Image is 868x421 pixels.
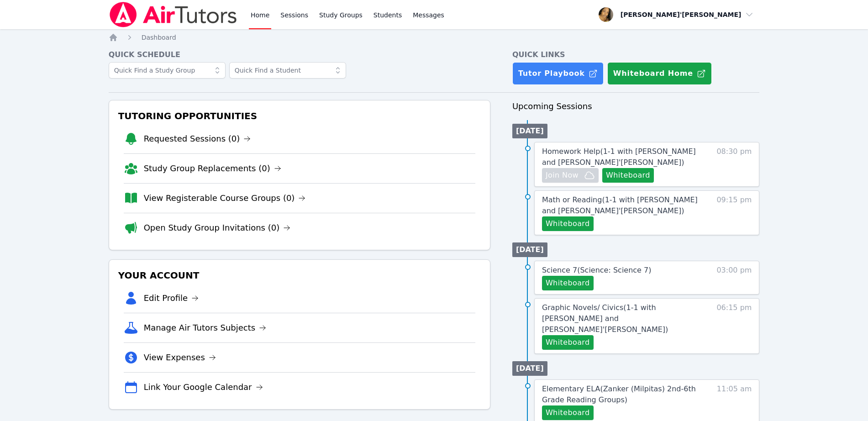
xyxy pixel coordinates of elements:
[144,381,263,394] a: Link Your Google Calendar
[607,62,712,85] button: Whiteboard Home
[144,162,281,175] a: Study Group Replacements (0)
[144,351,216,364] a: View Expenses
[542,302,700,335] a: Graphic Novels/ Civics(1-1 with [PERSON_NAME] and [PERSON_NAME]'[PERSON_NAME])
[512,361,547,376] li: [DATE]
[512,242,547,257] li: [DATE]
[229,62,346,79] input: Quick Find a Student
[512,62,604,85] a: Tutor Playbook
[542,335,594,350] button: Whiteboard
[109,33,760,42] nav: Breadcrumb
[144,132,251,145] a: Requested Sessions (0)
[542,405,594,420] button: Whiteboard
[542,384,700,405] a: Elementary ELA(Zanker (Milpitas) 2nd-6th Grade Reading Groups)
[512,49,760,60] h4: Quick Links
[413,11,444,20] span: Messages
[144,221,291,234] a: Open Study Group Invitations (0)
[542,216,594,231] button: Whiteboard
[142,34,176,41] span: Dashboard
[716,195,752,231] span: 09:15 pm
[542,265,652,276] a: Science 7(Science: Science 7)
[542,384,696,404] span: Elementary ELA ( Zanker (Milpitas) 2nd-6th Grade Reading Groups )
[542,195,698,215] span: Math or Reading ( 1-1 with [PERSON_NAME] and [PERSON_NAME]'[PERSON_NAME] )
[542,146,700,168] a: Homework Help(1-1 with [PERSON_NAME] and [PERSON_NAME]'[PERSON_NAME])
[142,33,176,42] a: Dashboard
[542,303,668,334] span: Graphic Novels/ Civics ( 1-1 with [PERSON_NAME] and [PERSON_NAME]'[PERSON_NAME] )
[542,147,696,167] span: Homework Help ( 1-1 with [PERSON_NAME] and [PERSON_NAME]'[PERSON_NAME] )
[116,108,483,124] h3: Tutoring Opportunities
[602,168,654,183] button: Whiteboard
[512,100,760,113] h3: Upcoming Sessions
[512,124,547,138] li: [DATE]
[542,276,594,290] button: Whiteboard
[542,266,652,274] span: Science 7 ( Science: Science 7 )
[542,195,700,216] a: Math or Reading(1-1 with [PERSON_NAME] and [PERSON_NAME]'[PERSON_NAME])
[144,321,267,334] a: Manage Air Tutors Subjects
[546,170,579,181] span: Join Now
[109,62,226,79] input: Quick Find a Study Group
[542,168,599,183] button: Join Now
[144,192,306,205] a: View Registerable Course Groups (0)
[716,302,752,350] span: 06:15 pm
[144,292,199,305] a: Edit Profile
[109,49,490,60] h4: Quick Schedule
[116,267,483,284] h3: Your Account
[716,146,752,183] span: 08:30 pm
[717,384,752,420] span: 11:05 am
[716,265,752,290] span: 03:00 pm
[109,2,238,27] img: Air Tutors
